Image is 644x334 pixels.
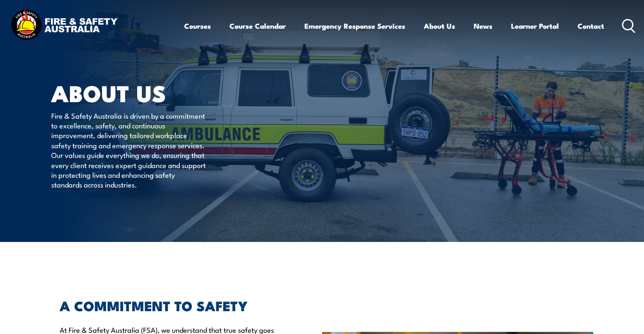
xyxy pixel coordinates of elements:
a: About Us [424,15,455,37]
p: Fire & Safety Australia is driven by a commitment to excellence, safety, and continuous improveme... [51,111,206,190]
a: News [474,15,492,37]
a: Learner Portal [511,15,559,37]
h2: A COMMITMENT TO SAFETY [60,299,283,311]
a: Contact [578,15,604,37]
a: Course Calendar [229,15,286,37]
a: Emergency Response Services [304,15,405,37]
h1: About Us [51,83,260,103]
a: Courses [184,15,211,37]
